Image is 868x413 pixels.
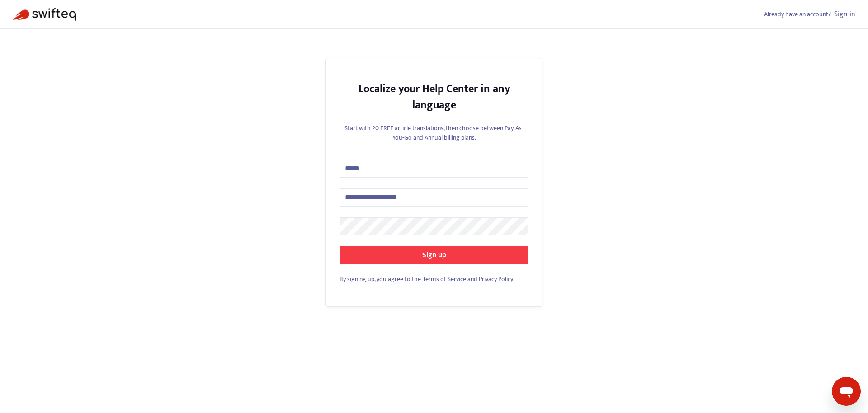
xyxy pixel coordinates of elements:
span: By signing up, you agree to the [340,274,421,284]
strong: Localize your Help Center in any language [359,80,510,114]
img: Swifteq [13,8,76,21]
a: Privacy Policy [479,274,513,284]
a: Sign in [834,8,855,20]
strong: Sign up [422,249,446,261]
button: Sign up [340,246,528,264]
span: Already have an account? [764,9,831,19]
div: and [340,274,528,284]
a: Terms of Service [423,274,466,284]
iframe: Button to launch messaging window [832,377,861,406]
p: Start with 20 FREE article translations, then choose between Pay-As-You-Go and Annual billing plans. [340,123,528,142]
